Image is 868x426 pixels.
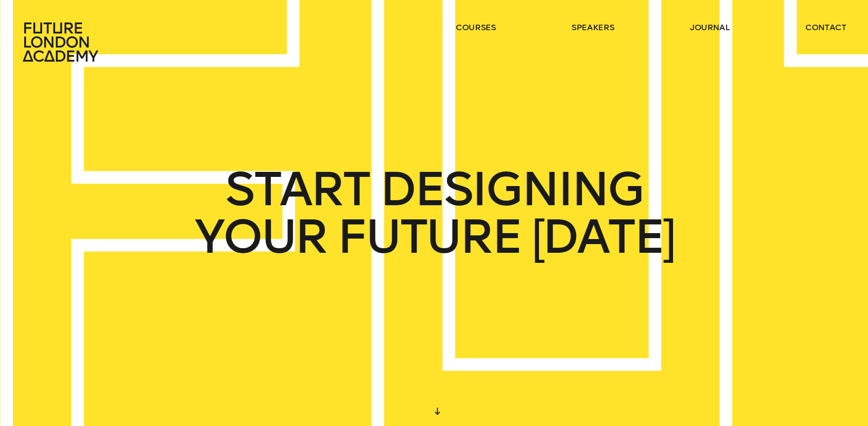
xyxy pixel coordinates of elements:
span: DESIGNING [379,165,643,213]
a: contact [805,22,846,33]
a: courses [456,22,496,33]
span: FUTURE [337,213,521,261]
a: journal [690,22,730,33]
a: speakers [571,22,614,33]
span: YOUR [194,213,326,261]
span: START [225,165,369,213]
span: [DATE] [531,213,674,261]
